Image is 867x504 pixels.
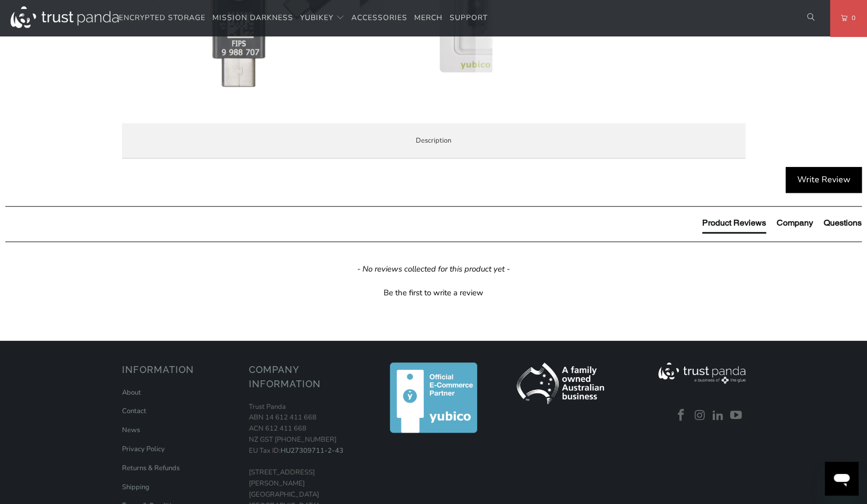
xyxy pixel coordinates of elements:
[710,409,726,423] a: Trust Panda Australia on LinkedIn
[777,217,813,229] div: Company
[786,167,862,193] div: Write Review
[674,409,689,423] a: Trust Panda Australia on Facebook
[300,13,333,23] span: YubiKey
[450,13,488,23] span: Support
[212,6,293,31] a: Mission Darkness
[300,6,344,31] summary: YubiKey
[119,6,488,31] nav: Translation missing: en.navigation.header.main_nav
[351,6,407,31] a: Accessories
[414,13,443,23] span: Merch
[281,446,343,455] a: HU27309711-2-43
[5,285,862,298] div: Be the first to write a review
[122,482,150,492] a: Shipping
[122,425,140,435] a: News
[212,13,293,23] span: Mission Darkness
[729,409,744,423] a: Trust Panda Australia on YouTube
[824,217,862,229] div: Questions
[702,217,862,238] div: Reviews Tabs
[692,409,707,423] a: Trust Panda Australia on Instagram
[414,6,443,31] a: Merch
[122,406,146,416] a: Contact
[119,6,206,31] a: Encrypted Storage
[825,462,859,496] iframe: Button to launch messaging window
[847,12,856,24] span: 0
[351,13,407,23] span: Accessories
[122,388,141,397] a: About
[357,264,510,275] em: - No reviews collected for this product yet -
[122,123,745,158] label: Description
[11,6,119,28] img: Trust Panda Australia
[450,6,488,31] a: Support
[122,444,165,454] a: Privacy Policy
[384,287,483,298] div: Be the first to write a review
[702,217,766,229] div: Product Reviews
[122,463,180,473] a: Returns & Refunds
[119,13,206,23] span: Encrypted Storage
